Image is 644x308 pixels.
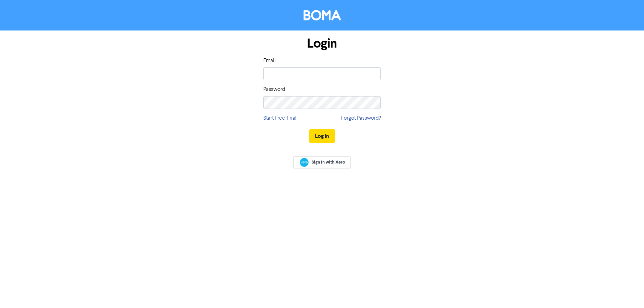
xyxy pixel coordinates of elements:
[309,129,335,143] button: Log In
[263,85,285,94] label: Password
[300,158,309,167] img: Xero logo
[304,10,341,20] img: BOMA Logo
[263,57,276,65] label: Email
[263,114,297,122] a: Start Free Trial
[263,36,381,51] h1: Login
[293,157,351,168] a: Sign In with Xero
[312,159,345,165] span: Sign In with Xero
[341,114,381,122] a: Forgot Password?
